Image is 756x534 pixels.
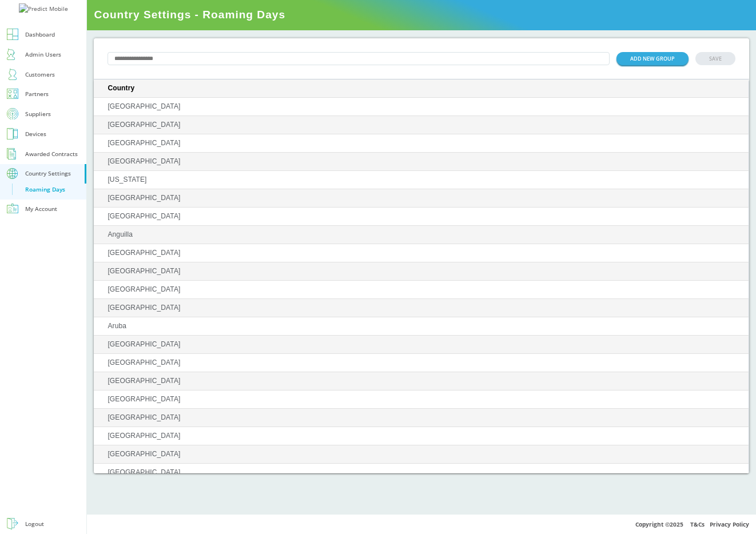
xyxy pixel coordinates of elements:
[25,49,61,60] div: Admin Users
[94,79,749,98] th: Country
[94,299,749,317] th: [GEOGRAPHIC_DATA]
[94,171,749,189] th: [US_STATE]
[94,464,749,482] th: [GEOGRAPHIC_DATA]
[25,519,44,529] div: Logout
[94,98,749,116] th: [GEOGRAPHIC_DATA]
[94,409,749,427] th: [GEOGRAPHIC_DATA]
[25,69,55,80] div: Customers
[94,445,749,464] th: [GEOGRAPHIC_DATA]
[94,208,749,226] th: [GEOGRAPHIC_DATA]
[94,354,749,372] th: [GEOGRAPHIC_DATA]
[94,336,749,354] th: [GEOGRAPHIC_DATA]
[19,3,68,14] img: Predict Mobile
[25,29,55,40] div: Dashboard
[94,372,749,390] th: [GEOGRAPHIC_DATA]
[94,153,749,171] th: [GEOGRAPHIC_DATA]
[94,262,749,281] th: [GEOGRAPHIC_DATA]
[94,134,749,153] th: [GEOGRAPHIC_DATA]
[94,427,749,445] th: [GEOGRAPHIC_DATA]
[94,390,749,409] th: [GEOGRAPHIC_DATA]
[25,109,51,119] div: Suppliers
[25,204,57,214] div: My Account
[87,514,756,534] div: Copyright © 2025
[94,244,749,262] th: [GEOGRAPHIC_DATA]
[94,281,749,299] th: [GEOGRAPHIC_DATA]
[94,116,749,134] th: [GEOGRAPHIC_DATA]
[25,89,49,99] div: Partners
[94,189,749,208] th: [GEOGRAPHIC_DATA]
[94,317,749,336] th: Aruba
[25,168,71,179] div: Country Settings
[25,186,65,193] div: Roaming Days
[690,520,705,528] a: T&Cs
[25,129,46,140] div: Devices
[616,52,689,65] button: ADD NEW GROUP
[710,520,749,528] a: Privacy Policy
[94,226,749,244] th: Anguilla
[25,149,78,160] div: Awarded Contracts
